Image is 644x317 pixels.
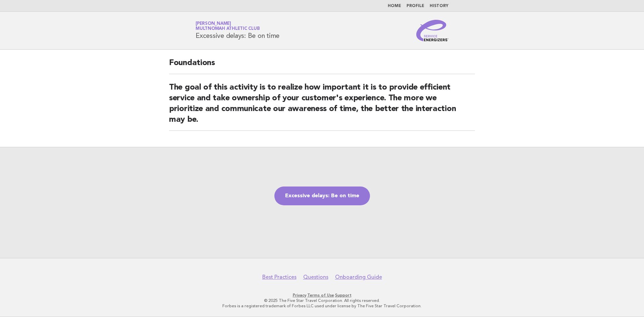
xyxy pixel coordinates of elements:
[307,293,334,298] a: Terms of Use
[262,274,297,280] a: Best Practices
[335,274,382,280] a: Onboarding Guide
[117,298,527,303] p: © 2025 The Five Star Travel Corporation. All rights reserved.
[117,303,527,309] p: Forbes is a registered trademark of Forbes LLC used under license by The Five Star Travel Corpora...
[416,20,448,41] img: Service Energizers
[196,22,279,39] h1: Excessive delays: Be on time
[303,274,328,280] a: Questions
[196,27,260,31] span: Multnomah Athletic Club
[196,21,260,31] a: [PERSON_NAME]Multnomah Athletic Club
[293,293,306,298] a: Privacy
[169,58,475,74] h2: Foundations
[407,4,424,8] a: Profile
[274,187,370,205] a: Excessive delays: Be on time
[430,4,448,8] a: History
[335,293,352,298] a: Support
[169,82,475,131] h2: The goal of this activity is to realize how important it is to provide efficient service and take...
[388,4,401,8] a: Home
[117,293,527,298] p: · ·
